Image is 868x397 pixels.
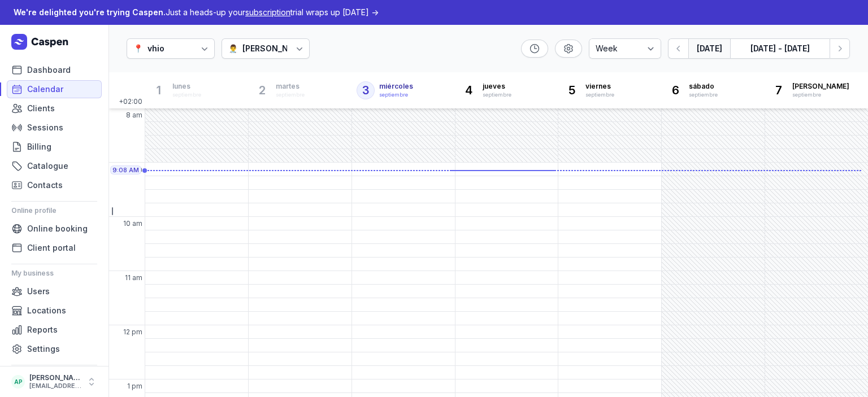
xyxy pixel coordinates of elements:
span: sábado [689,82,718,91]
div: septiembre [276,91,305,99]
div: septiembre [585,91,614,99]
span: Client portal [27,241,76,255]
span: +02:00 [119,97,145,108]
span: Users [27,285,50,298]
div: 📍 [133,42,143,55]
div: 7 [770,81,788,99]
div: 3 [357,81,375,99]
button: [DATE] [688,38,730,59]
div: septiembre [379,91,413,99]
span: Contacts [27,178,63,192]
div: Help [11,365,97,383]
div: 1 [150,81,168,99]
span: Calendar [27,82,63,96]
div: 6 [666,81,684,99]
div: septiembre [172,91,201,99]
span: Online booking [27,222,88,235]
span: 10 am [123,219,142,228]
div: septiembre [792,91,849,99]
div: 2 [253,81,271,99]
div: [EMAIL_ADDRESS][DOMAIN_NAME] [29,382,81,390]
div: 5 [563,81,581,99]
div: Just a heads-up your trial wraps up [DATE] → [14,6,379,19]
span: miércoles [379,82,413,91]
span: Dashboard [27,63,71,77]
span: [PERSON_NAME] [792,82,849,91]
span: We're delighted you're trying Caspen. [14,7,166,17]
div: [PERSON_NAME] [242,42,308,55]
div: [PERSON_NAME] [29,373,81,382]
span: AP [14,375,23,389]
span: subscription [245,7,290,17]
div: septiembre [689,91,718,99]
div: My business [11,264,97,282]
span: 12 pm [123,328,142,337]
span: lunes [172,82,201,91]
span: Reports [27,323,58,337]
div: septiembre [483,91,511,99]
span: viernes [585,82,614,91]
span: jueves [483,82,511,91]
span: Locations [27,304,66,317]
span: 9:08 AM [112,165,139,174]
span: Sessions [27,121,63,134]
span: 11 am [125,273,142,282]
span: Catalogue [27,159,68,173]
span: martes [276,82,305,91]
div: Online profile [11,202,97,220]
div: 👨‍⚕️ [228,42,238,55]
span: Clients [27,102,55,115]
span: 1 pm [127,382,142,391]
div: vhio [147,42,164,55]
span: Settings [27,342,60,356]
div: 4 [460,81,478,99]
span: Billing [27,140,51,154]
span: 8 am [126,111,142,120]
button: [DATE] - [DATE] [730,38,830,59]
